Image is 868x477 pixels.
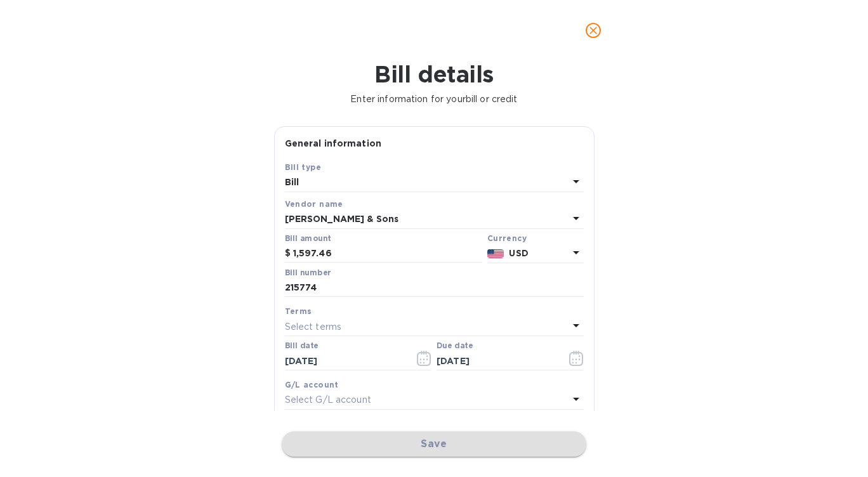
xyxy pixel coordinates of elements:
b: Currency [487,233,527,243]
img: USD [487,249,504,258]
b: Bill [285,177,299,187]
b: G/L account [285,380,339,389]
label: Bill date [285,343,319,350]
div: $ [285,244,293,263]
label: Due date [437,343,473,350]
b: Bill type [285,162,322,172]
input: Enter bill number [285,278,584,297]
label: Bill amount [285,235,331,242]
p: Select terms [285,320,342,334]
input: $ Enter bill amount [293,244,482,263]
b: General information [285,138,382,148]
b: USD [509,248,528,258]
b: [PERSON_NAME] & Sons [285,214,399,224]
button: close [578,15,608,46]
input: Select date [285,351,405,370]
b: Terms [285,306,312,316]
p: Select G/L account [285,393,371,407]
label: Bill number [285,269,331,277]
p: Enter information for your bill or credit [10,93,858,106]
h1: Bill details [10,61,858,88]
input: Due date [437,351,556,370]
b: Vendor name [285,199,343,209]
